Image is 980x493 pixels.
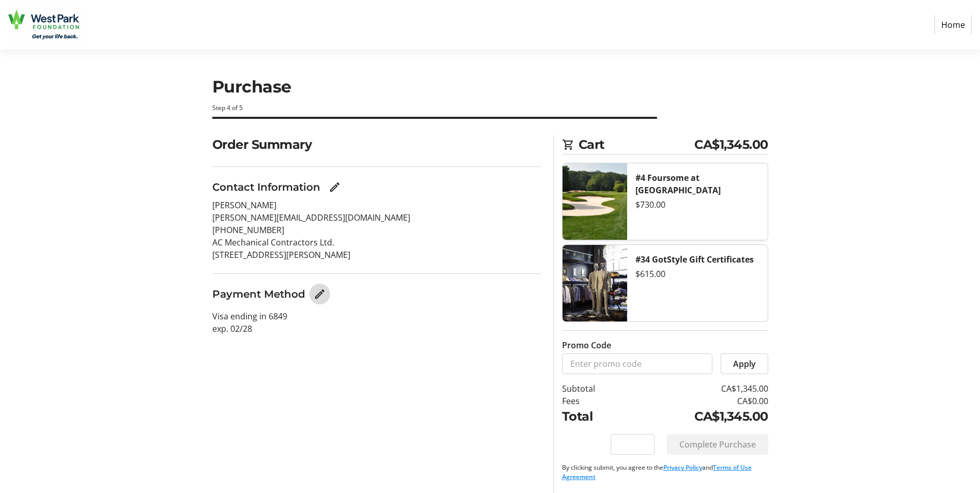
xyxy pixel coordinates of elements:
[8,4,82,45] img: West Park Healthcare Centre Foundation's Logo
[626,407,768,426] td: CA$1,345.00
[562,339,611,351] label: Promo Code
[212,74,768,99] h1: Purchase
[212,199,541,211] p: [PERSON_NAME]
[626,382,768,395] td: CA$1,345.00
[563,245,627,321] img: #34 GotStyle Gift Certificates
[635,198,759,211] div: $730.00
[212,236,541,249] p: AC Mechanical Contractors Ltd.
[212,224,541,236] p: [PHONE_NUMBER]
[562,353,712,374] input: Enter promo code
[562,407,626,426] td: Total
[212,103,768,113] div: Step 4 of 5
[721,353,768,374] button: Apply
[212,249,541,261] p: [STREET_ADDRESS][PERSON_NAME]
[212,135,541,154] h2: Order Summary
[563,163,627,240] img: #4 Foursome at Lambton Golf & Country Club
[212,310,541,335] p: Visa ending in 6849 exp. 02/28
[324,177,345,197] button: Edit Contact Information
[694,135,768,154] span: CA$1,345.00
[562,463,752,481] a: Terms of Use Agreement
[635,172,721,196] strong: #4 Foursome at [GEOGRAPHIC_DATA]
[935,15,972,35] a: Home
[562,382,626,395] td: Subtotal
[733,358,756,370] span: Apply
[562,463,768,482] p: By clicking submit, you agree to the and
[212,179,320,195] h3: Contact Information
[626,395,768,407] td: CA$0.00
[635,268,759,280] div: $615.00
[212,286,305,302] h3: Payment Method
[309,284,330,304] button: Edit Payment Method
[562,395,626,407] td: Fees
[663,463,702,472] a: Privacy Policy
[212,211,541,224] p: [PERSON_NAME][EMAIL_ADDRESS][DOMAIN_NAME]
[635,254,754,265] strong: #34 GotStyle Gift Certificates
[579,135,695,154] span: Cart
